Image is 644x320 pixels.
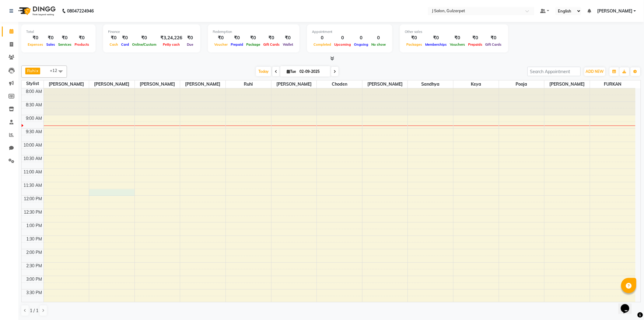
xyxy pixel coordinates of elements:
div: ₹0 [26,34,45,41]
div: ₹0 [405,34,424,41]
span: Upcoming [333,42,352,47]
span: Packages [405,42,424,47]
span: 1 / 1 [30,308,38,314]
div: 10:30 AM [23,155,44,162]
div: ₹0 [185,34,195,41]
span: [PERSON_NAME] [271,80,317,88]
span: Choden [317,80,362,88]
span: Products [73,42,91,47]
div: ₹0 [213,34,229,41]
span: [PERSON_NAME] [180,80,226,88]
span: [PERSON_NAME] [89,80,135,88]
div: ₹0 [467,34,484,41]
div: ₹0 [262,34,281,41]
div: Finance [108,29,195,34]
span: +12 [50,68,62,73]
div: 1:30 PM [25,236,44,242]
div: 0 [333,34,352,41]
span: [PERSON_NAME] [362,80,408,88]
span: Completed [312,42,333,47]
div: 1:00 PM [25,222,44,229]
span: [PERSON_NAME] [544,80,590,88]
span: [PERSON_NAME] [44,80,89,88]
div: Other sales [405,29,503,34]
span: Ruhi [27,68,36,73]
span: FURKAN [590,80,635,88]
span: Tue [285,69,298,74]
input: Search Appointment [527,67,581,76]
span: ADD NEW [586,69,604,74]
div: 11:30 AM [23,182,44,189]
iframe: chat widget [618,296,638,314]
span: Cash [108,42,120,47]
span: Gift Cards [484,42,503,47]
span: Keya [453,80,499,88]
div: 12:30 PM [23,209,44,215]
img: logo [16,2,57,20]
span: [PERSON_NAME] [135,80,180,88]
div: 9:30 AM [25,129,44,135]
div: 0 [352,34,370,41]
div: ₹0 [57,34,73,41]
span: Voucher [213,42,229,47]
div: Stylist [22,80,44,87]
div: 8:00 AM [25,88,44,95]
div: 9:00 AM [25,115,44,122]
div: ₹0 [484,34,503,41]
div: ₹0 [448,34,467,41]
div: Total [26,29,91,34]
div: ₹0 [281,34,295,41]
span: Sales [45,42,57,47]
div: ₹0 [45,34,57,41]
div: ₹3,24,226 [158,34,185,41]
span: Prepaids [467,42,484,47]
div: Redemption [213,29,295,34]
div: ₹0 [229,34,245,41]
div: ₹0 [120,34,131,41]
div: 8:30 AM [25,102,44,108]
div: 12:00 PM [23,196,44,202]
span: Prepaid [229,42,245,47]
span: Memberships [424,42,448,47]
a: x [36,68,38,73]
span: Today [256,67,271,76]
span: Ongoing [352,42,370,47]
span: Card [120,42,131,47]
div: ₹0 [424,34,448,41]
div: 0 [370,34,387,41]
div: 2:00 PM [25,249,44,256]
span: Online/Custom [131,42,158,47]
div: ₹0 [108,34,120,41]
span: Vouchers [448,42,467,47]
button: ADD NEW [584,67,605,76]
div: ₹0 [73,34,91,41]
span: No show [370,42,387,47]
span: pooja [499,80,544,88]
div: ₹0 [245,34,262,41]
span: Sandhya [408,80,453,88]
span: Services [57,42,73,47]
span: Wallet [281,42,295,47]
span: Due [185,42,195,47]
div: 3:00 PM [25,276,44,283]
span: Package [245,42,262,47]
span: Ruhi [226,80,271,88]
div: 0 [312,34,333,41]
span: Gift Cards [262,42,281,47]
span: Petty cash [161,42,181,47]
div: 11:00 AM [23,169,44,175]
div: Appointment [312,29,387,34]
div: 2:30 PM [25,263,44,269]
div: 10:00 AM [23,142,44,148]
b: 08047224946 [67,2,94,20]
input: 2025-09-02 [298,67,328,76]
div: 3:30 PM [25,290,44,296]
span: Expenses [26,42,45,47]
div: ₹0 [131,34,158,41]
span: [PERSON_NAME] [597,8,632,14]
